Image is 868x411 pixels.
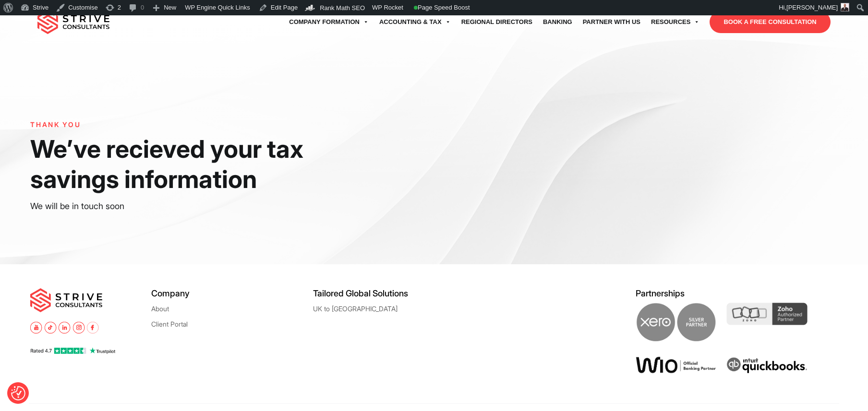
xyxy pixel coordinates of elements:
a: Regional Directors [456,9,538,35]
a: About [151,305,169,312]
a: BOOK A FREE CONSULTATION [710,11,830,33]
img: main-logo.svg [30,288,102,312]
img: Zoho Partner [726,303,807,325]
h6: THANK YOU [30,121,377,129]
a: Accounting & Tax [374,9,456,35]
img: main-logo.svg [37,10,109,34]
img: intuit quickbooks [726,356,807,375]
span: [PERSON_NAME] [786,4,838,11]
a: Partner with Us [578,9,646,35]
a: Resources [646,9,705,35]
h5: Partnerships [636,288,837,298]
h1: We’ve recieved your tax savings information [30,134,377,194]
h5: Tailored Global Solutions [313,288,474,298]
p: We will be in touch soon [30,199,377,213]
img: Wio Offical Banking Partner [636,356,716,374]
button: Consent Preferences [11,386,25,400]
img: Revisit consent button [11,386,25,400]
span: Rank Math SEO [320,4,365,12]
a: Client Portal [151,320,188,328]
a: Banking [538,9,578,35]
a: UK to [GEOGRAPHIC_DATA] [313,305,398,312]
h5: Company [151,288,313,298]
a: Company Formation [284,9,374,35]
